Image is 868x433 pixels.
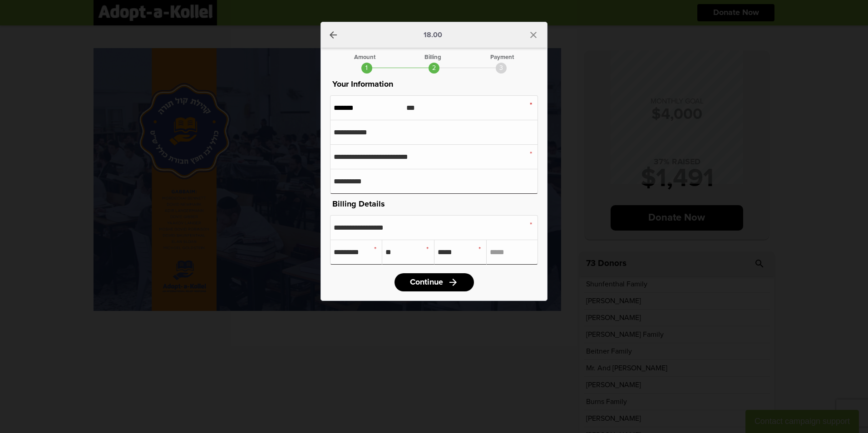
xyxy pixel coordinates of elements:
div: Amount [354,54,375,60]
i: arrow_forward [448,277,459,288]
div: 3 [496,63,507,74]
p: 18.00 [424,31,442,39]
div: Billing [424,54,441,60]
div: 1 [361,63,372,74]
p: Billing Details [330,198,538,211]
i: close [528,30,539,40]
div: Payment [490,54,514,60]
p: Your Information [330,78,538,91]
a: Continuearrow_forward [395,273,474,291]
a: arrow_back [328,30,339,40]
div: 2 [429,63,439,74]
span: Continue [410,278,443,286]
